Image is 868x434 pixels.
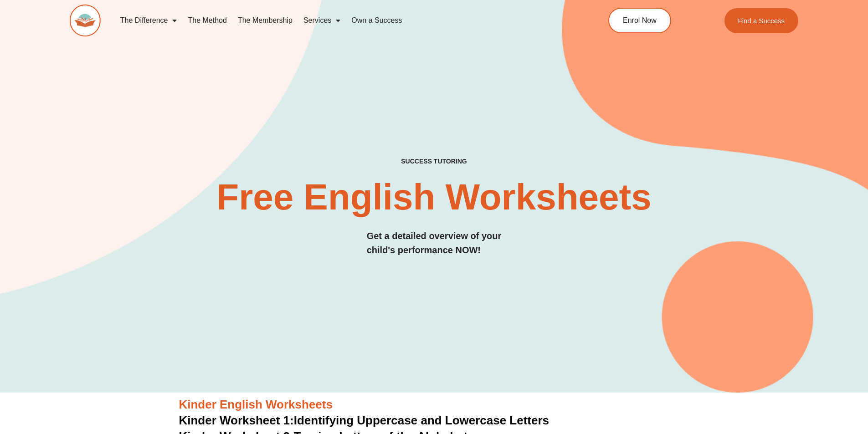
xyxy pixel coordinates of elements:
a: The Difference [115,10,183,31]
a: Kinder Worksheet 1:Identifying Uppercase and Lowercase Letters [179,414,550,427]
h2: Free English Worksheets​ [194,179,675,215]
a: The Method [182,10,232,31]
a: Own a Success [346,10,407,31]
a: Enrol Now [608,8,671,33]
span: Find a Success [738,17,785,24]
h3: Get a detailed overview of your child's performance NOW! [367,229,502,257]
h3: Kinder English Worksheets [179,397,689,413]
span: Enrol Now [623,17,657,24]
span: Kinder Worksheet 1: [179,414,294,427]
a: Services [298,10,346,31]
a: The Membership [232,10,298,31]
nav: Menu [115,10,567,31]
a: Find a Success [724,8,799,33]
h4: SUCCESS TUTORING​ [326,158,542,165]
